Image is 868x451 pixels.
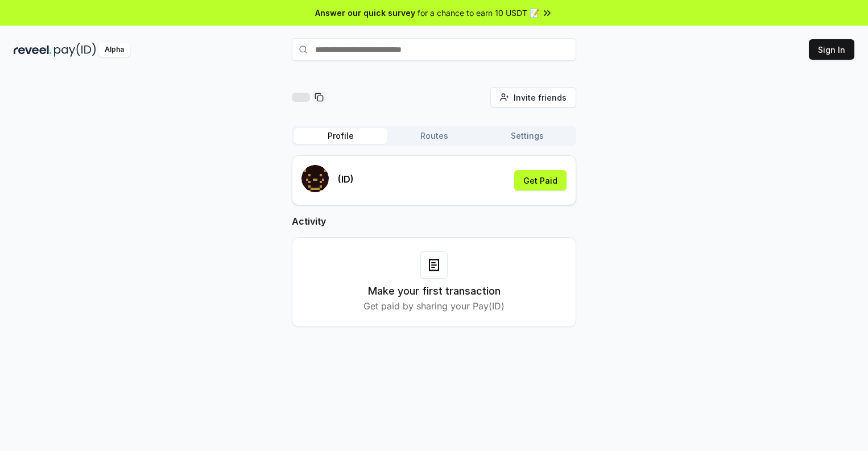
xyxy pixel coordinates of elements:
button: Sign In [809,39,854,60]
img: pay_id [54,43,96,57]
h2: Activity [292,214,576,228]
div: Alpha [98,43,130,57]
img: reveel_dark [14,43,52,57]
button: Settings [481,128,574,144]
span: Answer our quick survey [315,7,415,19]
span: Invite friends [514,92,567,104]
p: Get paid by sharing your Pay(ID) [363,299,505,313]
h3: Make your first transaction [368,283,501,299]
button: Invite friends [490,87,576,107]
button: Get Paid [514,170,567,191]
p: (ID) [338,172,354,186]
span: for a chance to earn 10 USDT 📝 [418,7,539,19]
button: Profile [294,128,387,144]
button: Routes [387,128,481,144]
